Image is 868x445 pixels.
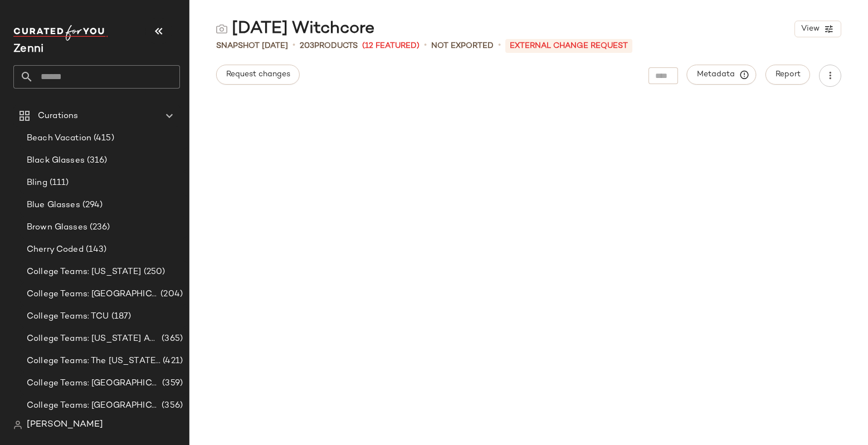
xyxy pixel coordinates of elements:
span: College Teams: [US_STATE] [27,266,142,278]
span: (356) [159,399,183,412]
span: College Teams: The [US_STATE] State [27,355,160,368]
span: (250) [142,266,165,278]
span: Current Company Name [13,43,43,55]
span: Report [775,70,801,79]
span: • [292,39,295,52]
div: Products [300,40,358,52]
span: College Teams: [GEOGRAPHIC_DATA][US_STATE] [27,399,159,412]
span: College Teams: [GEOGRAPHIC_DATA] [27,288,158,301]
img: svg%3e [216,23,227,35]
button: Metadata [687,65,757,85]
span: (236) [87,221,110,234]
span: Brown Glasses [27,221,87,234]
span: Not Exported [431,40,494,52]
span: (365) [159,332,183,345]
span: (415) [91,132,114,145]
span: Curations [38,110,78,123]
span: (421) [160,355,183,368]
span: Cherry Coded [27,243,84,256]
span: [PERSON_NAME] [27,418,103,432]
span: College Teams: [GEOGRAPHIC_DATA] [27,377,160,390]
span: (204) [158,288,183,301]
span: Bling [27,177,47,189]
p: External Change Request [505,39,632,53]
span: (187) [109,310,131,323]
div: [DATE] Witchcore [216,18,374,40]
span: • [498,39,501,52]
span: Request changes [226,70,290,79]
img: cfy_white_logo.C9jOOHJF.svg [13,25,108,41]
button: View [794,21,841,37]
span: Blue Glasses [27,199,80,212]
span: (143) [84,243,107,256]
span: Beach Vacation [27,132,91,145]
span: 203 [300,42,314,50]
img: svg%3e [13,420,22,429]
span: • [424,39,427,52]
button: Request changes [216,65,300,85]
span: College Teams: TCU [27,310,109,323]
span: College Teams: [US_STATE] A&M [27,332,159,345]
span: (12 Featured) [362,40,420,52]
button: Report [765,65,810,85]
span: Black Glasses [27,154,85,167]
span: (111) [47,177,69,189]
span: (359) [160,377,183,390]
span: (294) [80,199,103,212]
span: (316) [85,154,108,167]
span: View [801,25,820,33]
span: Metadata [696,70,747,80]
span: Snapshot [DATE] [216,40,288,52]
